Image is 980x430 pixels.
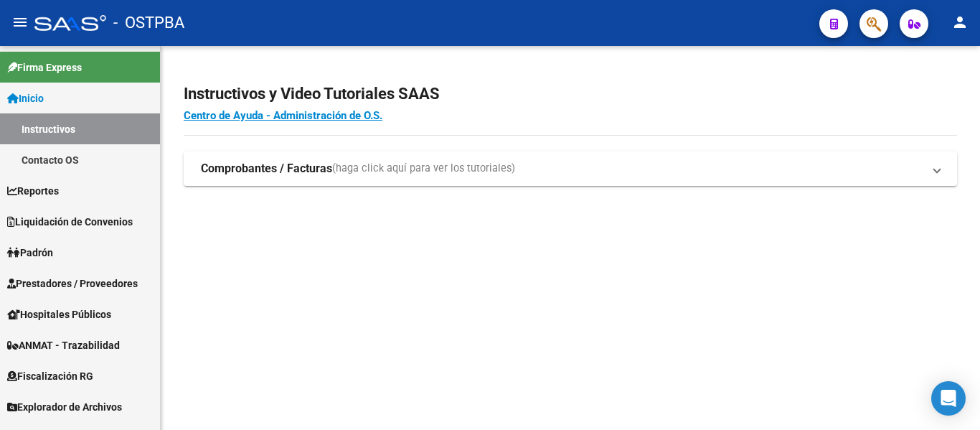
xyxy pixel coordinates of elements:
[113,7,184,39] span: - OSTPBA
[7,368,93,384] span: Fiscalización RG
[951,14,969,31] mat-icon: person
[201,161,332,177] strong: Comprobantes / Facturas
[184,109,382,122] a: Centro de Ayuda - Administración de O.S.
[184,80,957,108] h2: Instructivos y Video Tutoriales SAAS
[7,307,111,322] span: Hospitales Públicos
[184,151,957,186] mat-expansion-panel-header: Comprobantes / Facturas(haga click aquí para ver los tutoriales)
[7,214,133,230] span: Liquidación de Convenios
[7,60,82,75] span: Firma Express
[931,381,966,416] div: Open Intercom Messenger
[332,161,515,177] span: (haga click aquí para ver los tutoriales)
[7,337,120,353] span: ANMAT - Trazabilidad
[7,183,59,199] span: Reportes
[7,399,122,415] span: Explorador de Archivos
[7,245,53,261] span: Padrón
[7,90,44,106] span: Inicio
[11,14,29,31] mat-icon: menu
[7,276,138,291] span: Prestadores / Proveedores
